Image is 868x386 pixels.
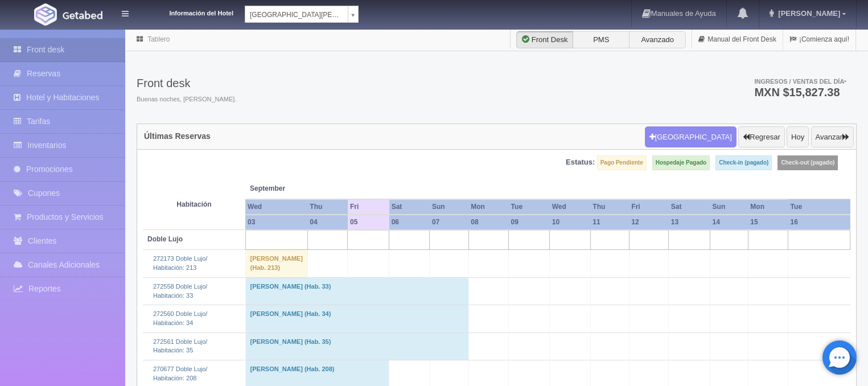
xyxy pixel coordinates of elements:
[153,366,207,381] a: 270677 Doble Lujo/Habitación: 208
[787,126,809,148] button: Hoy
[307,199,348,215] th: Thu
[754,87,846,98] h3: MXN $15,827.38
[778,155,838,170] label: Check-out (pagado)
[137,95,236,104] span: Buenas noches, [PERSON_NAME].
[176,200,211,208] strong: Habitación
[748,199,788,215] th: Mon
[692,28,783,51] a: Manual del Front Desk
[811,126,854,148] button: Avanzar
[348,199,389,215] th: Fri
[710,199,748,215] th: Sun
[245,6,359,23] a: [GEOGRAPHIC_DATA][PERSON_NAME]
[250,184,343,194] span: September
[590,215,629,230] th: 11
[245,250,307,277] td: [PERSON_NAME] (Hab. 213)
[754,78,846,85] span: Ingresos / Ventas del día
[468,199,508,215] th: Mon
[153,310,207,326] a: 272560 Doble Lujo/Habitación: 34
[245,305,468,332] td: [PERSON_NAME] (Hab. 34)
[430,199,468,215] th: Sun
[389,199,430,215] th: Sat
[153,338,207,354] a: 272561 Doble Lujo/Habitación: 35
[153,255,207,271] a: 272173 Doble Lujo/Habitación: 213
[245,199,307,215] th: Wed
[250,6,343,23] span: [GEOGRAPHIC_DATA][PERSON_NAME]
[348,215,389,230] th: 05
[566,157,595,168] label: Estatus:
[142,6,233,18] dt: Información del Hotel
[245,332,468,360] td: [PERSON_NAME] (Hab. 35)
[629,215,668,230] th: 12
[715,155,772,170] label: Check-in (pagado)
[783,28,855,51] a: ¡Comienza aquí!
[147,235,183,243] b: Doble Lujo
[710,215,748,230] th: 14
[629,199,668,215] th: Fri
[669,199,710,215] th: Sat
[629,31,686,48] label: Avanzado
[550,199,591,215] th: Wed
[509,199,550,215] th: Tue
[509,215,550,230] th: 09
[590,199,629,215] th: Thu
[748,215,788,230] th: 15
[63,11,102,19] img: Getabed
[245,277,468,305] td: [PERSON_NAME] (Hab. 33)
[669,215,710,230] th: 13
[137,77,236,89] h3: Front desk
[468,215,508,230] th: 08
[550,215,591,230] th: 10
[516,31,573,48] label: Front Desk
[144,132,211,141] h4: Últimas Reservas
[34,3,57,26] img: Getabed
[153,283,207,299] a: 272558 Doble Lujo/Habitación: 33
[147,35,170,43] a: Tablero
[597,155,647,170] label: Pago Pendiente
[788,199,850,215] th: Tue
[645,126,737,148] button: [GEOGRAPHIC_DATA]
[775,9,840,18] span: [PERSON_NAME]
[389,215,430,230] th: 06
[738,126,784,148] button: Regresar
[573,31,630,48] label: PMS
[245,215,307,230] th: 03
[652,155,710,170] label: Hospedaje Pagado
[307,215,348,230] th: 04
[430,215,468,230] th: 07
[788,215,850,230] th: 16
